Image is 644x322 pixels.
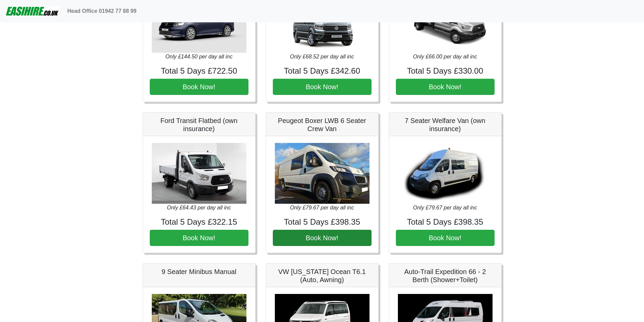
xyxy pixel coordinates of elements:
[396,117,495,133] h5: 7 Seater Welfare Van (own insurance)
[150,79,248,95] button: Book Now!
[290,54,354,59] i: Only £68.52 per day all inc
[150,66,248,76] h4: Total 5 Days £722.50
[165,54,232,59] i: Only £144.50 per day all inc
[398,143,493,204] img: 7 Seater Welfare Van (own insurance)
[150,268,248,276] h5: 9 Seater Minibus Manual
[273,268,372,284] h5: VW [US_STATE] Ocean T6.1 (Auto, Awning)
[273,66,372,76] h4: Total 5 Days £342.60
[67,8,137,14] b: Head Office 01942 77 88 99
[396,79,495,95] button: Book Now!
[65,4,139,18] a: Head Office 01942 77 88 99
[273,217,372,227] h4: Total 5 Days £398.35
[150,230,248,246] button: Book Now!
[152,143,246,204] img: Ford Transit Flatbed (own insurance)
[273,230,372,246] button: Book Now!
[150,117,248,133] h5: Ford Transit Flatbed (own insurance)
[167,205,231,210] i: Only £64.43 per day all inc
[273,79,372,95] button: Book Now!
[275,143,369,204] img: Peugeot Boxer LWB 6 Seater Crew Van
[5,4,59,18] img: easihire_logo_small.png
[273,117,372,133] h5: Peugeot Boxer LWB 6 Seater Crew Van
[396,230,495,246] button: Book Now!
[396,66,495,76] h4: Total 5 Days £330.00
[150,217,248,227] h4: Total 5 Days £322.15
[413,54,477,59] i: Only £66.00 per day all inc
[396,217,495,227] h4: Total 5 Days £398.35
[396,268,495,284] h5: Auto-Trail Expedition 66 - 2 Berth (Shower+Toilet)
[290,205,354,210] i: Only £79.67 per day all inc
[413,205,477,210] i: Only £79.67 per day all inc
